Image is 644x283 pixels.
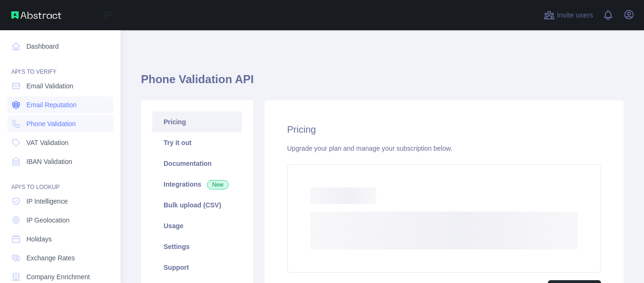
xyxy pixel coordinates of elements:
[557,10,593,21] span: Invite users
[8,231,113,248] a: Holidays
[8,57,113,76] div: API'S TO VERIFY
[8,212,113,229] a: IP Geolocation
[8,134,113,151] a: VAT Validation
[152,153,242,174] a: Documentation
[8,38,113,55] a: Dashboard
[26,272,90,282] span: Company Enrichment
[8,193,113,210] a: IP Intelligence
[152,132,242,153] a: Try it out
[26,157,72,166] span: IBAN Validation
[26,197,68,206] span: IP Intelligence
[152,174,242,195] a: Integrations New
[8,172,113,191] div: API'S TO LOOKUP
[26,138,68,147] span: VAT Validation
[8,96,113,113] a: Email Reputation
[287,144,601,153] div: Upgrade your plan and manage your subscription below.
[152,195,242,215] a: Bulk upload (CSV)
[11,11,61,19] img: Abstract API
[152,215,242,236] a: Usage
[141,72,624,94] h1: Phone Validation API
[287,123,601,136] h2: Pricing
[542,8,595,23] button: Invite users
[26,100,77,110] span: Email Reputation
[152,236,242,257] a: Settings
[26,253,75,263] span: Exchange Rates
[207,180,229,189] span: New
[26,234,52,244] span: Holidays
[152,257,242,278] a: Support
[26,215,70,225] span: IP Geolocation
[8,77,113,94] a: Email Validation
[152,111,242,132] a: Pricing
[8,153,113,170] a: IBAN Validation
[26,81,73,91] span: Email Validation
[26,119,76,129] span: Phone Validation
[8,115,113,132] a: Phone Validation
[8,249,113,266] a: Exchange Rates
